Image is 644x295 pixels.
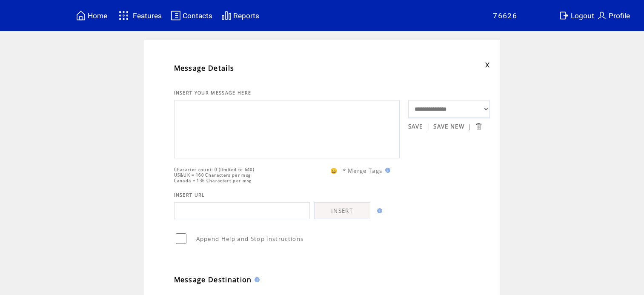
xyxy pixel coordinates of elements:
span: 😀 [330,167,338,175]
span: 76626 [493,11,517,20]
span: INSERT YOUR MESSAGE HERE [174,90,252,96]
span: Canada = 136 Characters per msg [174,178,252,183]
span: Reports [233,11,259,20]
span: Features [133,11,162,20]
span: Profile [609,11,630,20]
span: Append Help and Stop instructions [196,235,304,243]
img: help.gif [383,168,390,173]
img: help.gif [375,208,382,213]
img: help.gif [252,277,260,282]
span: Home [88,11,107,20]
span: Logout [571,11,594,20]
span: | [468,123,471,130]
img: features.svg [116,9,131,23]
img: chart.svg [221,10,232,21]
a: Home [74,9,109,22]
span: Contacts [183,11,212,20]
a: INSERT [314,202,370,219]
a: Profile [595,9,631,22]
span: | [426,123,430,130]
img: home.svg [76,10,86,21]
span: Character count: 0 (limited to 640) [174,167,255,172]
a: Reports [220,9,260,22]
a: Features [115,7,163,24]
a: Logout [558,9,595,22]
span: INSERT URL [174,192,205,198]
span: US&UK = 160 Characters per msg [174,172,251,178]
a: SAVE [408,123,423,130]
img: profile.svg [597,10,607,21]
a: Contacts [169,9,214,22]
input: Submit [475,122,483,130]
span: Message Details [174,63,235,73]
a: SAVE NEW [433,123,464,130]
img: contacts.svg [171,10,181,21]
span: Message Destination [174,275,252,284]
img: exit.svg [559,10,569,21]
span: * Merge Tags [343,167,383,175]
